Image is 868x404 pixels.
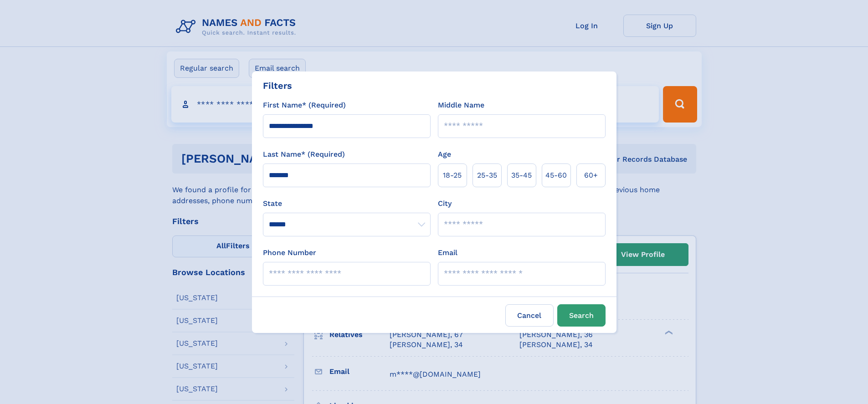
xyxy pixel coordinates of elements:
span: 18‑25 [443,170,462,181]
span: 60+ [584,170,598,181]
span: 35‑45 [511,170,532,181]
label: City [438,198,452,209]
span: 25‑35 [477,170,497,181]
button: Search [557,304,606,327]
label: Phone Number [263,247,316,258]
div: Filters [263,79,292,92]
label: State [263,198,431,209]
label: Last Name* (Required) [263,149,345,160]
label: Age [438,149,451,160]
label: Cancel [505,304,554,327]
label: Middle Name [438,100,484,111]
span: 45‑60 [545,170,567,181]
label: Email [438,247,457,258]
label: First Name* (Required) [263,100,346,111]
